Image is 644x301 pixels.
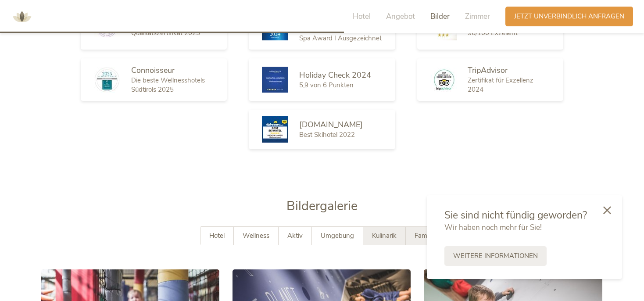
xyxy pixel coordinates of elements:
a: AMONTI & LUNARIS Wellnessresort [9,13,35,19]
span: Best Skihotel 2022 [299,130,355,139]
span: Falstaff Spa Award 2024 [299,12,368,33]
span: Familie [415,231,435,240]
span: Zertifikat für Exzellenz 2024 [468,76,533,94]
span: Bilder [430,11,450,21]
span: Sie sind nicht fündig geworden? [444,208,587,222]
img: TripAdvisor [430,68,457,92]
span: Jetzt unverbindlich anfragen [514,12,624,21]
span: Holiday Check 2024 [299,70,371,80]
span: Die beste Wellnesshotels Südtirols 2025 [131,76,205,94]
img: Holiday Check 2024 [262,67,288,93]
span: Qualitätszertifikat 2025 [131,29,200,37]
span: Bildergalerie [286,197,358,215]
span: Hotel [353,11,371,21]
img: AMONTI & LUNARIS Wellnessresort [9,4,35,30]
a: Weitere Informationen [444,246,547,266]
span: TripAdvisor [468,65,508,75]
span: 5,9 von 6 Punkten [299,81,354,90]
span: [DOMAIN_NAME] [299,119,363,130]
span: 96/100 Exzellent [468,29,518,37]
span: Aktiv [287,231,303,240]
span: Zimmer [465,11,490,21]
span: Spa Award I Ausgezeichnet [299,34,382,43]
span: Connoisseur [131,65,175,75]
span: Hotel [209,231,225,240]
span: Kulinarik [372,231,397,240]
img: Connoisseur [94,67,120,93]
span: Wir haben noch mehr für Sie! [444,222,542,233]
span: Weitere Informationen [453,251,538,261]
span: Angebot [386,11,415,21]
span: Wellness [243,231,269,240]
span: Umgebung [321,231,354,240]
img: Skiresort.de [262,116,288,143]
